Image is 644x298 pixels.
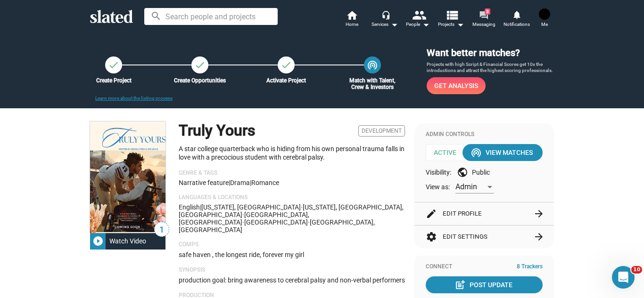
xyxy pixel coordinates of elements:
span: Active [426,144,471,161]
div: Post Update [456,276,512,293]
div: Connect [426,263,543,271]
span: Projects [438,19,464,30]
button: Post Update [426,276,543,293]
span: | [250,179,251,186]
mat-icon: people [412,8,426,22]
mat-icon: arrow_forward [533,231,545,242]
p: Synopsis [179,266,405,274]
a: Create Opportunities [191,56,208,73]
mat-icon: headset_mic [381,10,390,19]
mat-icon: edit [426,208,437,219]
mat-icon: check [194,59,206,71]
a: Match with Talent, Crew & Investors [364,56,381,73]
mat-icon: forum [479,10,488,19]
p: A star college quarterback who is hiding from his own personal trauma falls in love with a precoc... [179,145,405,162]
button: Jessica FrewMe [533,7,556,31]
span: 10 [631,266,642,274]
span: | [200,203,201,211]
span: 8 Trackers [517,263,543,271]
input: Search people and projects [144,8,278,25]
div: Create Project [83,77,145,84]
button: Activate Project [278,56,295,73]
mat-icon: settings [426,231,437,242]
span: production goal: bring awareness to cerebral palsy and non-verbal performers [179,276,405,284]
mat-icon: play_circle_filled [92,235,104,247]
div: Admin Controls [426,131,543,138]
button: Services [368,9,401,30]
mat-icon: arrow_drop_down [454,19,466,30]
button: View Matches [462,144,543,161]
div: Create Opportunities [169,77,231,84]
p: Genre & Tags [179,169,405,177]
div: Services [372,19,398,30]
p: Projects with high Script & Financial Scores get 10x the introductions and attract the highest sc... [427,61,554,74]
mat-icon: notifications [512,10,521,19]
span: · [301,203,303,211]
span: · [242,211,244,218]
p: Languages & Locations [179,194,405,201]
div: People [406,19,429,30]
div: Activate Project [255,77,317,84]
span: Narrative feature [179,179,229,186]
span: Notifications [504,19,530,30]
span: Drama [230,179,250,186]
span: Admin [455,182,477,191]
mat-icon: check [281,59,292,71]
span: [GEOGRAPHIC_DATA], [GEOGRAPHIC_DATA] [179,218,375,234]
span: 3 [485,8,490,15]
div: Watch Video [106,233,150,250]
mat-icon: view_list [445,8,459,22]
div: View Matches [472,144,533,161]
img: Jessica Frew [539,8,550,20]
a: Get Analysis [427,77,486,94]
a: Home [335,9,368,30]
button: People [401,9,434,30]
p: safe haven , the longest ride, forever my girl [179,250,405,259]
span: [GEOGRAPHIC_DATA], [GEOGRAPHIC_DATA] [179,211,309,226]
mat-icon: arrow_forward [533,208,545,219]
mat-icon: check [108,59,119,71]
span: · [308,218,310,226]
span: 1 [155,224,169,236]
span: Get Analysis [434,77,478,94]
mat-icon: home [346,9,357,21]
span: View as: [426,183,450,192]
span: Development [358,125,405,137]
span: Romance [251,179,279,186]
span: | [229,179,230,186]
span: English [179,203,200,211]
mat-icon: arrow_drop_down [388,19,400,30]
mat-icon: wifi_tethering [471,147,482,158]
button: Projects [434,9,467,30]
button: Watch Video [90,233,165,250]
span: Messaging [472,19,495,30]
h3: Want better matches? [427,47,554,59]
span: [US_STATE], [GEOGRAPHIC_DATA] [201,203,301,211]
span: Me [541,19,548,30]
div: Match with Talent, Crew & Investors [341,77,404,90]
div: Visibility: Public [426,167,543,178]
a: 3Messaging [467,9,500,30]
img: Truly Yours [90,121,165,233]
iframe: Intercom live chat [612,266,635,289]
span: · [242,218,244,226]
button: Edit Profile [426,202,543,225]
span: Home [346,19,358,30]
mat-icon: arrow_drop_down [420,19,431,30]
mat-icon: post_add [454,279,466,290]
mat-icon: public [457,167,468,178]
span: [GEOGRAPHIC_DATA] [244,218,308,226]
a: Notifications [500,9,533,30]
mat-icon: wifi_tethering [367,59,378,71]
span: [US_STATE], [GEOGRAPHIC_DATA], [GEOGRAPHIC_DATA] [179,203,404,218]
button: Edit Settings [426,226,543,248]
p: Comps [179,241,405,249]
a: Learn more about the listing process [95,96,173,101]
h1: Truly Yours [179,121,255,141]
